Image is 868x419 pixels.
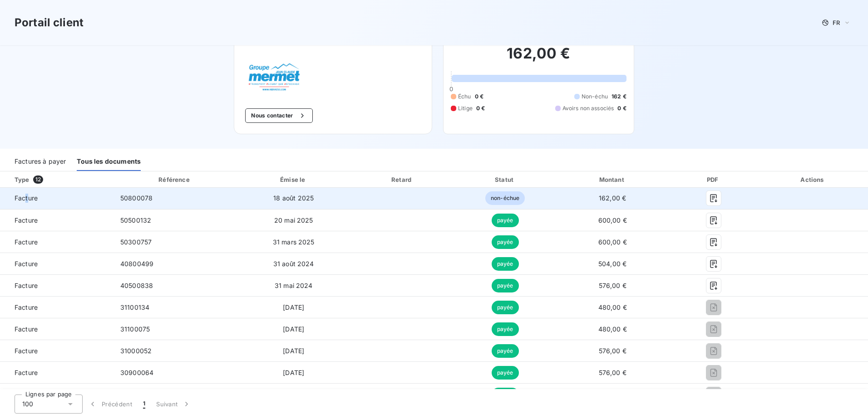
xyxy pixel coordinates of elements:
span: Facture [7,303,106,312]
span: Facture [7,238,106,247]
div: PDF [671,175,756,184]
span: 31 août 2024 [273,260,314,268]
div: Factures à payer [15,152,66,171]
span: 600,00 € [598,238,627,246]
div: Émise le [239,175,348,184]
span: 504,00 € [598,260,626,268]
span: Litige [458,104,473,112]
span: 31 mars 2025 [273,238,315,246]
div: Type [9,175,111,184]
span: non-échue [485,191,525,205]
span: 0 [449,85,453,93]
span: Facture [7,259,106,268]
span: payée [492,344,519,358]
span: 50800078 [120,194,153,202]
button: Précédent [83,395,138,414]
span: [DATE] [283,369,304,376]
span: 0 € [475,93,483,101]
span: 600,00 € [598,216,627,224]
div: Tous les documents [77,152,141,171]
button: Nous contacter [245,108,312,123]
span: 18 août 2025 [273,194,314,202]
span: payée [492,235,519,249]
span: Facture [7,368,106,377]
span: [DATE] [283,325,304,333]
span: 0 € [476,104,485,112]
span: Facture [7,281,106,290]
h3: Portail client [15,15,84,31]
span: 162 € [612,93,626,101]
span: 20 mai 2025 [274,216,313,224]
span: Facture [7,194,106,203]
div: Actions [760,175,866,184]
span: 31 mai 2024 [275,282,313,289]
span: Non-échu [582,93,608,101]
span: 480,00 € [598,325,627,333]
span: 31100075 [120,325,150,333]
span: 576,00 € [599,282,626,289]
span: 30900064 [120,369,153,376]
button: Suivant [151,395,197,414]
span: Facture [7,216,106,225]
span: 12 [33,175,43,184]
img: Company logo [245,60,303,94]
span: Facture [7,325,106,334]
span: Facture [7,346,106,356]
span: 100 [22,400,33,409]
span: 40500838 [120,282,153,289]
span: 576,00 € [599,347,626,355]
span: payée [492,366,519,380]
span: 0 € [617,104,626,112]
div: Retard [352,175,452,184]
span: payée [492,301,519,314]
span: payée [492,388,519,401]
span: FR [833,19,840,26]
span: 576,00 € [599,369,626,376]
span: [DATE] [283,347,304,355]
span: 162,00 € [599,194,626,202]
span: Avoirs non associés [562,104,614,112]
h2: 162,00 € [451,44,626,72]
span: payée [492,279,519,292]
span: payée [492,322,519,336]
button: 1 [138,395,151,414]
span: 50300757 [120,238,152,246]
span: [DATE] [283,303,304,311]
div: Statut [456,175,554,184]
span: 31000052 [120,347,152,355]
span: Échu [458,93,471,101]
div: Référence [158,176,189,183]
span: 31100134 [120,303,149,311]
span: payée [492,214,519,227]
span: 480,00 € [598,303,627,311]
span: 40800499 [120,260,153,268]
span: 1 [143,400,145,409]
span: payée [492,257,519,271]
span: 50500132 [120,216,151,224]
div: Montant [558,175,667,184]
